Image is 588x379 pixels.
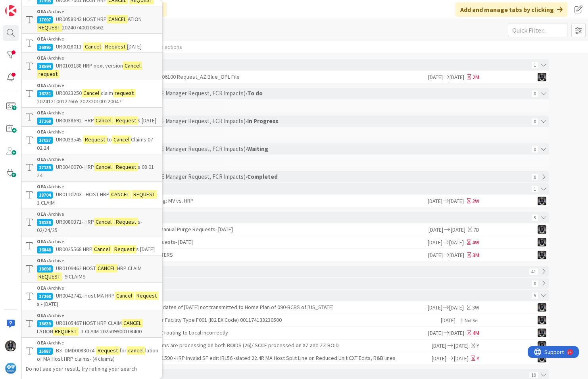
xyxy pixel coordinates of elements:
span: 3 [532,215,538,221]
a: 18824UR0117341- HRP Cancel Requests- [DATE][DATE][DATE]4WKG [61,236,549,248]
div: Archive [37,339,158,346]
a: OEA ›Archive16840UR0025568 HRPCancelRequests [DATE] [22,236,162,255]
span: [DATE] [449,197,465,205]
div: Archive [37,284,158,292]
div: 18690 [37,265,53,273]
span: - 9 CLAIMS [62,273,86,280]
b: OEA › [37,8,48,14]
b: OEA › [37,257,48,263]
a: 17865Change Control Request: 2306100 Request_AZ Blue_OPL File[DATE][DATE]2MKG [61,71,549,83]
mark: Cancel [115,292,134,300]
div: 3M [473,251,479,259]
div: › HIGH PRIORITY (ELT Request, OE Manager Request, FCR Impacts) › [79,171,529,182]
span: HRP CLAIM [117,265,142,272]
a: OEA ›Archive16781UR0023250Cancelclaimrequest202412100127665 202320100120047 [22,80,162,107]
span: 0 [532,118,538,125]
mark: Request [83,135,107,144]
a: OEA ›Archive17027UR0033545-RequesttoCancelClaims 07 02 24 [22,127,162,154]
img: KG [538,354,546,363]
mark: Cancel [94,163,113,171]
span: UR0042742- Host MA HRP [56,292,115,299]
span: UR0023250 [56,89,82,97]
a: 18888UR0122682- BlueCard Host Manual Purge Requests- [DATE][DATE][DATE]7DKG [61,224,549,236]
div: 3W [472,304,479,312]
div: 18704 [37,191,53,199]
mark: request [37,70,59,78]
img: KG [538,197,546,205]
mark: request [113,89,135,97]
span: [DATE] [427,197,442,205]
b: OEA › [37,340,48,346]
img: KG [538,329,546,337]
span: 0 [532,280,538,287]
span: s [DATE] [136,246,155,253]
b: OEA › [37,211,48,217]
div: 18594 [37,63,53,70]
a: 6754DMD0059855 CR1272 INC0321590 -HRP Invalid SF edit IRL56 -slated 22.4R MA Host Split Line on R... [61,352,549,364]
div: UR0122682- BlueCard Host Manual Purge Requests- [DATE] [77,224,428,236]
img: KG [538,251,546,259]
div: 16840 [37,246,53,253]
div: › NORMAL PRIORITY › [79,183,529,194]
div: 17260 [37,293,53,300]
img: KG [538,238,546,247]
div: Archive [37,211,158,218]
mark: Cancel [94,218,113,226]
div: › WAITING › [79,278,529,289]
span: UR0110203 - HOST HRP [56,191,110,198]
div: No cards to display [61,128,549,139]
span: 19 [529,372,538,378]
a: OEA ›Archive18704UR0110203 - HOST HRPCANCELREQUEST- 1 CLAIM [22,182,162,209]
a: 18850UR0120147-87 SF's with FDB dates of [DATE] not transmitted to Home Plan of 090-BCBS of [US_S... [61,302,549,313]
mark: Request [104,43,127,51]
mark: Cancel [92,245,111,253]
div: Archive [37,109,158,116]
span: Not Set [465,317,479,323]
img: avatar [5,363,16,374]
span: Support [17,1,36,11]
div: › HIGH PRIORITY (ELT Request, OE Manager Request, FCR Impacts) › [79,88,529,99]
b: OEA › [37,36,48,42]
div: Archive [37,312,158,319]
b: Completed [247,173,278,180]
img: KG [538,303,546,312]
a: OEA ›Archive16895UR0028011-CancelRequest[DATE] [22,34,162,52]
b: OEA › [37,156,48,162]
div: Archive [37,257,158,264]
div: Y [477,342,479,350]
span: [DATE] [450,251,465,259]
span: 41 [529,269,538,275]
div: › HIGH PRIORITY (ELT Request, OE Manager Request, FCR Impacts) › [79,116,529,127]
div: DMD0059855 CR1272 INC0321590 -HRP Invalid SF edit IRL56 -slated 22.4R MA Host Split Line on Reduc... [77,352,431,364]
a: 16565INC0032249/UR0015534- Claims are processing on both BOIDS (26)/ SCCF processed on XZ and ZZ ... [61,340,549,352]
span: [DATE] [427,73,443,81]
span: 1 [532,62,538,68]
span: 202407400108562 [62,24,104,31]
mark: Request [96,346,119,355]
div: INC0032249/UR0015534- Claims are processing on both BOIDS (26)/ SCCF processed on XZ and ZZ BOID [77,340,431,352]
span: UR0103188 HRP next version [56,62,123,69]
mark: REQUEST [37,273,62,281]
span: [DATE] [427,304,442,312]
span: [DATE] [427,238,442,247]
span: [DATE] [441,316,455,325]
b: Waiting [247,145,268,153]
div: UR0120147-87 SF's with FDB dates of [DATE] not transmitted to Home Plan of 090-BCBS of [US_STATE] [77,302,427,313]
mark: Request [114,116,138,125]
div: Archive [37,156,158,163]
span: 0 [532,174,538,180]
b: OEA › [37,129,48,135]
a: OEA ›Archive17697UR0058943 HOST HRPCANCELATIONREQUEST202407400108562 [22,6,162,34]
img: Visit kanbanzone.com [5,5,16,16]
div: Archive [37,8,158,15]
div: No cards to display [61,155,549,167]
div: 18639 [37,320,53,327]
span: UR0028011- [56,43,83,50]
img: KG [538,316,546,325]
div: Create Ticket for Timely filing: MV vs. HRP [77,195,427,207]
span: 1 [532,186,538,192]
div: Archive [37,82,158,89]
span: UR0038692- HRP [56,117,94,124]
div: Add and manage tabs by clicking [455,2,567,17]
b: OEA › [37,285,48,291]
